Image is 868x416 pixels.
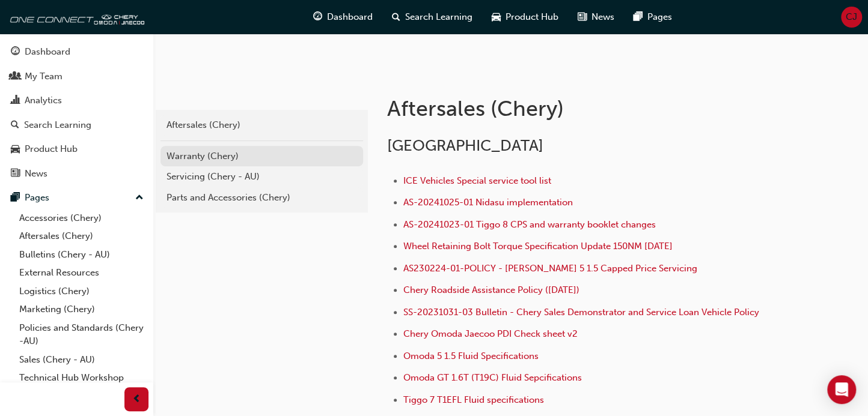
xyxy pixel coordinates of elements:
button: DashboardMy TeamAnalyticsSearch LearningProduct HubNews [5,38,148,187]
a: Technical Hub Workshop information [14,369,148,400]
a: Wheel Retaining Bolt Torque Specification Update 150NM [DATE] [403,241,673,252]
a: Aftersales (Chery) [14,227,148,246]
div: Product Hub [25,142,78,156]
a: Aftersales (Chery) [160,115,363,136]
div: Dashboard [25,45,70,59]
a: News [5,163,148,185]
span: up-icon [135,190,144,206]
a: AS230224-01-POLICY - [PERSON_NAME] 5 1.5 Capped Price Servicing [403,263,697,274]
div: Warranty (Chery) [167,149,357,163]
a: ICE Vehicles Special service tool list [403,175,551,186]
h1: Aftersales (Chery) [387,95,777,122]
a: Sales (Chery - AU) [14,351,148,369]
a: Parts and Accessories (Chery) [160,187,363,208]
a: Policies and Standards (Chery -AU) [14,319,148,351]
div: Servicing (Chery - AU) [167,170,357,184]
div: Open Intercom Messenger [827,375,856,404]
a: Dashboard [5,41,148,63]
a: Bulletins (Chery - AU) [14,246,148,264]
a: Analytics [5,89,148,112]
span: search-icon [11,120,19,131]
span: search-icon [392,10,400,25]
span: Search Learning [405,10,472,24]
a: Product Hub [5,138,148,160]
button: Pages [5,187,148,209]
a: Omoda GT 1.6T (T19C) Fluid Sepcifications [403,372,582,383]
a: Chery Omoda Jaecoo PDI Check sheet v2 [403,328,578,339]
span: car-icon [492,10,501,25]
span: guage-icon [11,47,20,58]
span: Dashboard [327,10,373,24]
a: car-iconProduct Hub [482,5,568,29]
div: Search Learning [24,118,91,132]
div: News [25,167,47,181]
span: Product Hub [506,10,558,24]
a: pages-iconPages [624,5,682,29]
a: Omoda 5 1.5 Fluid Specifications [403,351,539,361]
a: External Resources [14,264,148,282]
a: guage-iconDashboard [304,5,382,29]
a: Chery Roadside Assistance Policy ([DATE]) [403,285,579,295]
span: news-icon [578,10,587,25]
a: My Team [5,65,148,88]
a: AS-20241025-01 Nidasu implementation [403,197,573,208]
a: Logistics (Chery) [14,282,148,301]
span: chart-icon [11,95,20,106]
span: news-icon [11,169,20,179]
button: CJ [841,7,862,28]
a: Servicing (Chery - AU) [160,166,363,187]
span: CJ [846,10,857,24]
div: My Team [25,70,63,83]
span: pages-icon [11,193,20,203]
a: search-iconSearch Learning [382,5,482,29]
a: SS-20231031-03 Bulletin - Chery Sales Demonstrator and Service Loan Vehicle Policy [403,307,759,318]
div: Pages [25,191,49,205]
a: AS-20241023-01 Tiggo 8 CPS and warranty booklet changes [403,219,656,230]
span: prev-icon [132,392,141,407]
div: Analytics [25,94,62,107]
div: Aftersales (Chery) [167,118,357,132]
a: news-iconNews [568,5,624,29]
span: guage-icon [313,10,322,25]
span: Pages [647,10,672,24]
a: Warranty (Chery) [160,146,363,167]
div: Parts and Accessories (Chery) [167,191,357,205]
span: pages-icon [634,10,643,25]
span: News [591,10,614,24]
span: [GEOGRAPHIC_DATA] [387,136,543,155]
a: Accessories (Chery) [14,209,148,228]
a: Search Learning [5,114,148,136]
span: people-icon [11,71,20,82]
img: oneconnect [6,5,144,29]
a: Tiggo 7 T1EFL Fluid specifications [403,394,544,405]
span: car-icon [11,144,20,155]
a: Marketing (Chery) [14,300,148,319]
